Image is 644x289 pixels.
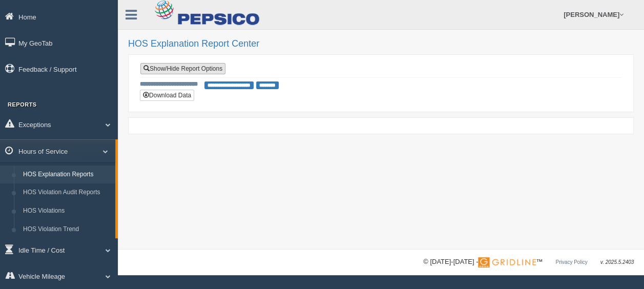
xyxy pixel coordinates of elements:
[18,183,115,202] a: HOS Violation Audit Reports
[555,259,587,265] a: Privacy Policy
[18,166,115,184] a: HOS Explanation Reports
[140,90,194,101] button: Download Data
[18,220,115,239] a: HOS Violation Trend
[423,257,634,267] div: © [DATE]-[DATE] - ™
[128,39,634,49] h2: HOS Explanation Report Center
[140,63,225,74] a: Show/Hide Report Options
[478,257,536,267] img: Gridline
[600,259,634,265] span: v. 2025.5.2403
[18,202,115,220] a: HOS Violations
